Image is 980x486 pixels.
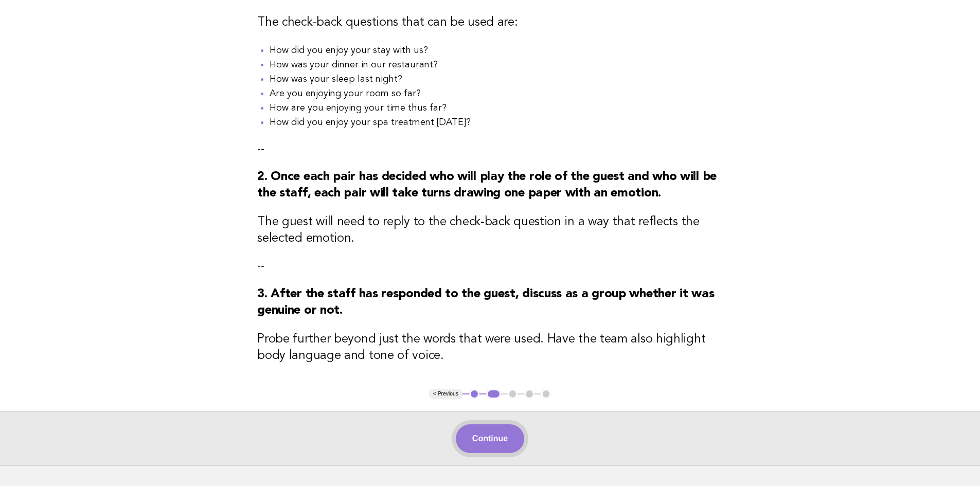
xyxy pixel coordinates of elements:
h3: The check-back questions that can be used are: [257,14,723,31]
li: How are you enjoying your time thus far? [270,101,723,115]
li: How did you enjoy your spa treatment [DATE]? [270,115,723,130]
button: 1 [469,389,479,399]
button: < Previous [429,389,462,399]
li: Are you enjoying your room so far? [270,86,723,101]
h3: Probe further beyond just the words that were used. Have the team also highlight body language an... [257,331,723,364]
p: -- [257,259,723,274]
h3: The guest will need to reply to the check-back question in a way that reflects the selected emotion. [257,214,723,247]
strong: 3. After the staff has responded to the guest, discuss as a group whether it was genuine or not. [257,288,714,317]
li: How did you enjoy your stay with us? [270,43,723,58]
li: How was your sleep last night? [270,72,723,86]
button: Continue [456,424,524,453]
li: How was your dinner in our restaurant? [270,58,723,72]
p: -- [257,142,723,156]
strong: 2. Once each pair has decided who will play the role of the guest and who will be the staff, each... [257,171,717,200]
button: 2 [486,389,501,399]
